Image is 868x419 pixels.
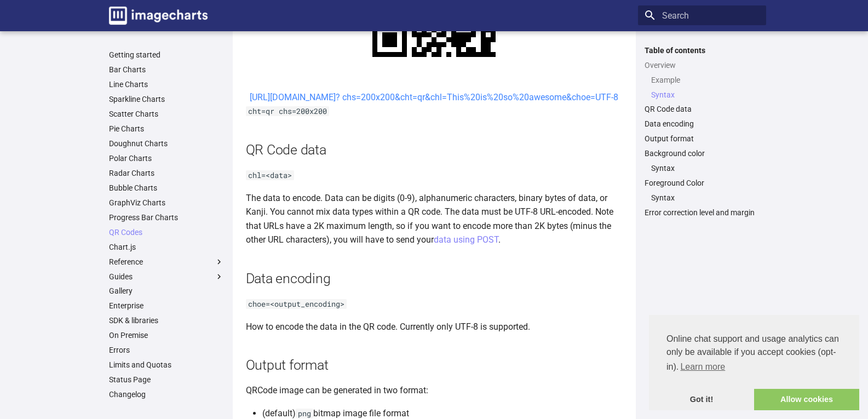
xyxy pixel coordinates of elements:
h2: Output format [246,355,623,375]
a: [URL][DOMAIN_NAME]? chs=200x200&cht=qr&chl=This%20is%20so%20awesome&choe=UTF-8 [250,92,618,102]
p: QRCode image can be generated in two format: [246,383,623,398]
a: Sparkline Charts [109,95,224,105]
a: QR Codes [109,227,224,237]
a: Enterprise [109,301,224,311]
h2: QR Code data [246,140,623,159]
nav: Table of contents [638,45,766,218]
a: Bar Charts [109,65,224,75]
a: Pie Charts [109,124,224,134]
code: cht=qr chs=200x200 [246,106,329,116]
span: Online chat support and usage analytics can only be available if you accept cookies (opt-in). [666,332,842,375]
a: Bubble Charts [109,183,224,193]
a: On Premise [109,331,224,341]
a: Line Charts [109,80,224,90]
a: Foreground Color [645,179,760,188]
a: Output format [645,134,760,144]
a: Changelog [109,389,224,399]
a: Scatter Charts [109,110,224,119]
a: Data encoding [645,119,760,129]
div: cookieconsent [649,315,859,410]
a: Image-Charts documentation [105,2,212,29]
a: QR Code data [645,105,760,114]
a: Doughnut Charts [109,139,224,148]
a: Error correction level and margin [645,208,760,217]
a: Syntax [651,90,760,100]
nav: Overview [645,75,760,100]
nav: Foreground Color [645,193,760,203]
code: choe=<output_encoding> [246,299,347,309]
a: Status Page [109,375,224,384]
a: allow cookies [754,389,859,411]
p: How to encode the data in the QR code. Currently only UTF-8 is supported. [246,320,623,334]
a: data using POST [434,234,498,245]
nav: Background color [645,164,760,174]
a: Limits and Quotas [109,360,224,370]
h2: Data encoding [246,269,623,288]
input: Search [638,5,766,25]
label: Guides [109,272,224,282]
a: Gallery [109,286,224,296]
label: Reference [109,257,224,267]
p: The data to encode. Data can be digits (0-9), alphanumeric characters, binary bytes of data, or K... [246,191,623,247]
a: dismiss cookie message [649,389,754,411]
a: Radar Charts [109,168,224,178]
a: Syntax [651,164,760,174]
a: Progress Bar Charts [109,213,224,222]
img: logo [109,7,208,25]
a: learn more about cookies [679,359,727,375]
a: Getting started [109,50,224,60]
code: png [296,409,313,418]
a: Polar Charts [109,153,224,163]
a: SDK & libraries [109,316,224,326]
a: Syntax [651,193,760,203]
a: Example [651,75,760,85]
a: Overview [645,60,760,70]
a: Errors [109,346,224,355]
a: Background color [645,149,760,159]
a: Chart.js [109,242,224,252]
label: Table of contents [638,45,766,55]
code: chl=<data> [246,170,294,180]
a: GraphViz Charts [109,198,224,208]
